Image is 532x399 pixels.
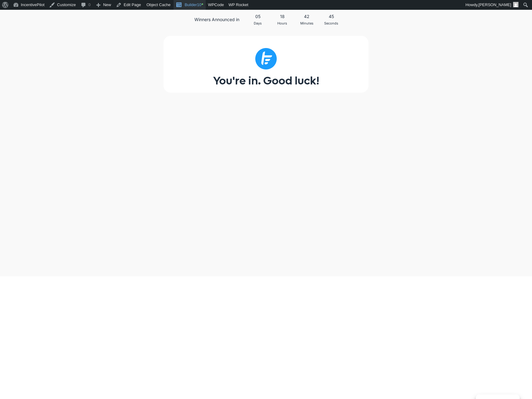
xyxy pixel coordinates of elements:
div: Days [245,21,270,26]
span: 45 [319,13,343,21]
span: 18 [270,13,294,21]
span: [PERSON_NAME] [478,2,511,7]
span: 42 [294,13,319,21]
div: Minutes [294,21,319,26]
div: Hours [270,21,294,26]
p: Winners Announced in [170,16,239,24]
h2: You're in. Good luck! [170,76,362,87]
span: 05 [245,13,270,21]
div: Seconds [319,21,343,26]
img: Subtract [255,48,277,69]
span: • [201,1,203,7]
